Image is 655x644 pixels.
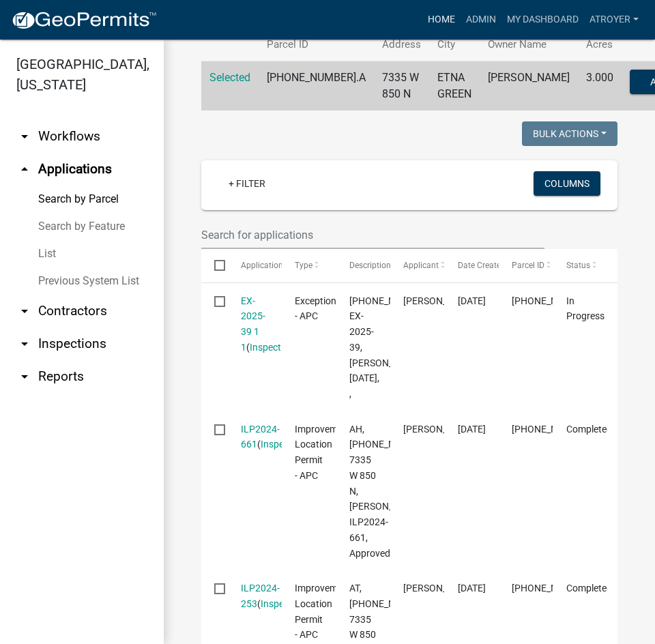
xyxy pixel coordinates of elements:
[227,249,282,282] datatable-header-cell: Application Number
[295,424,351,481] span: Improvement Location Permit - APC
[429,29,480,61] th: City
[218,171,276,196] a: + Filter
[566,583,612,594] span: Completed
[444,249,499,282] datatable-header-cell: Date Created
[295,261,312,270] span: Type
[458,424,486,435] span: 06/11/2024
[241,295,265,353] a: EX-2025-39 1 1
[241,583,280,609] a: ILP2024-253
[501,7,584,33] a: My Dashboard
[522,121,617,146] button: Bulk Actions
[578,29,622,61] th: Acres
[584,7,644,33] a: atroyer
[201,221,544,249] input: Search for applications
[259,29,374,61] th: Parcel ID
[209,71,250,84] a: Selected
[241,293,269,355] div: ( )
[241,422,269,453] div: ( )
[16,161,33,177] i: arrow_drop_up
[499,249,553,282] datatable-header-cell: Parcel ID
[261,439,310,450] a: Inspections
[16,368,33,385] i: arrow_drop_down
[295,583,351,640] span: Improvement Location Permit - APC
[250,342,299,353] a: Inspections
[374,61,429,111] td: 7335 W 850 N
[512,295,601,306] span: 023-084-001.A
[241,261,315,270] span: Application Number
[458,295,486,306] span: 04/07/2025
[201,249,227,282] datatable-header-cell: Select
[16,303,33,319] i: arrow_drop_down
[295,295,336,322] span: Exception - APC
[16,336,33,352] i: arrow_drop_down
[578,61,622,111] td: 3.000
[336,249,390,282] datatable-header-cell: Description
[566,295,605,322] span: In Progress
[403,261,439,270] span: Applicant
[534,171,600,196] button: Columns
[349,295,441,400] span: 023-084-001.A, EX-2025-39, Aaron Schwartz, 05/12/2025, ,
[480,29,578,61] th: Owner Name
[349,424,441,559] span: AH, 023-084-001.A, 7335 W 850 N, Schwartz, ILP2024-661, Approved
[16,128,33,145] i: arrow_drop_down
[282,249,336,282] datatable-header-cell: Type
[458,261,506,270] span: Date Created
[429,61,480,111] td: ETNA GREEN
[390,249,445,282] datatable-header-cell: Applicant
[461,7,501,33] a: Admin
[403,583,476,594] span: AARON SCHWARTZ
[553,249,607,282] datatable-header-cell: Status
[566,261,590,270] span: Status
[512,583,601,594] span: 023-084-001.A
[458,583,486,594] span: 03/14/2024
[241,424,280,450] a: ILP2024-661
[403,424,476,435] span: AARON SCHWARTZ
[374,29,429,61] th: Address
[480,61,578,111] td: [PERSON_NAME]
[241,581,269,612] div: ( )
[349,261,391,270] span: Description
[259,61,374,111] td: [PHONE_NUMBER].A
[403,295,476,306] span: Amy Troyer
[512,424,601,435] span: 023-084-001.A
[512,261,544,270] span: Parcel ID
[566,424,612,435] span: Completed
[422,7,461,33] a: Home
[261,598,310,609] a: Inspections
